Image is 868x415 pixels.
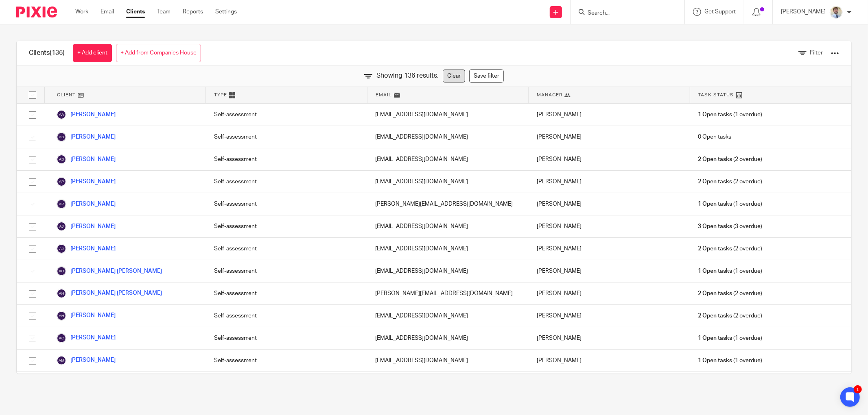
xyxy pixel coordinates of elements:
[57,333,66,343] img: svg%3E
[367,126,529,148] div: [EMAIL_ADDRESS][DOMAIN_NAME]
[529,215,690,237] div: [PERSON_NAME]
[698,312,762,320] span: (2 overdue)
[206,350,367,372] div: Self-assessment
[126,8,145,16] a: Clients
[57,266,162,276] a: [PERSON_NAME] [PERSON_NAME]
[698,222,762,230] span: (3 overdue)
[698,200,732,208] span: 1 Open tasks
[367,350,529,372] div: [EMAIL_ADDRESS][DOMAIN_NAME]
[57,110,116,120] a: [PERSON_NAME]
[529,305,690,327] div: [PERSON_NAME]
[206,148,367,170] div: Self-assessment
[529,148,690,170] div: [PERSON_NAME]
[529,327,690,349] div: [PERSON_NAME]
[57,311,116,321] a: [PERSON_NAME]
[206,126,367,148] div: Self-assessment
[57,266,66,276] img: svg%3E
[367,372,529,394] div: [EMAIL_ADDRESS][DOMAIN_NAME]
[376,91,392,98] span: Email
[698,178,762,186] span: (2 overdue)
[854,385,862,393] div: 1
[529,282,690,304] div: [PERSON_NAME]
[587,10,660,17] input: Search
[57,154,66,164] img: svg%3E
[57,244,66,254] img: svg%3E
[57,177,116,187] a: [PERSON_NAME]
[698,334,762,342] span: (1 overdue)
[206,238,367,260] div: Self-assessment
[830,6,843,19] img: 1693835698283.jfif
[214,91,227,98] span: Type
[698,155,732,163] span: 2 Open tasks
[698,289,732,298] span: 2 Open tasks
[57,154,116,164] a: [PERSON_NAME]
[698,91,734,98] span: Task Status
[57,289,66,298] img: svg%3E
[367,104,529,126] div: [EMAIL_ADDRESS][DOMAIN_NAME]
[529,104,690,126] div: [PERSON_NAME]
[206,282,367,304] div: Self-assessment
[529,193,690,215] div: [PERSON_NAME]
[206,215,367,237] div: Self-assessment
[57,177,66,187] img: svg%3E
[529,171,690,193] div: [PERSON_NAME]
[206,305,367,327] div: Self-assessment
[698,356,732,365] span: 1 Open tasks
[529,238,690,260] div: [PERSON_NAME]
[367,327,529,349] div: [EMAIL_ADDRESS][DOMAIN_NAME]
[698,245,762,253] span: (2 overdue)
[698,155,762,163] span: (2 overdue)
[698,133,731,141] span: 0 Open tasks
[810,50,823,56] span: Filter
[206,171,367,193] div: Self-assessment
[367,260,529,282] div: [EMAIL_ADDRESS][DOMAIN_NAME]
[57,199,66,209] img: svg%3E
[698,111,762,119] span: (1 overdue)
[215,8,237,16] a: Settings
[469,70,504,83] a: Save filter
[57,132,116,142] a: [PERSON_NAME]
[57,222,116,231] a: [PERSON_NAME]
[50,50,65,56] span: (136)
[529,126,690,148] div: [PERSON_NAME]
[57,199,116,209] a: [PERSON_NAME]
[529,350,690,372] div: [PERSON_NAME]
[75,8,88,16] a: Work
[57,244,116,254] a: [PERSON_NAME]
[29,49,65,57] h1: Clients
[367,171,529,193] div: [EMAIL_ADDRESS][DOMAIN_NAME]
[367,193,529,215] div: [PERSON_NAME][EMAIL_ADDRESS][DOMAIN_NAME]
[57,333,116,343] a: [PERSON_NAME]
[376,71,439,80] span: Showing 136 results.
[698,334,732,342] span: 1 Open tasks
[698,356,762,365] span: (1 overdue)
[206,193,367,215] div: Self-assessment
[57,91,76,98] span: Client
[101,8,114,16] a: Email
[698,267,732,275] span: 1 Open tasks
[116,44,201,62] a: + Add from Companies House
[781,8,826,16] p: [PERSON_NAME]
[367,215,529,237] div: [EMAIL_ADDRESS][DOMAIN_NAME]
[206,327,367,349] div: Self-assessment
[704,9,736,15] span: Get Support
[183,8,203,16] a: Reports
[16,7,57,17] img: Pixie
[25,87,40,103] input: Select all
[698,178,732,186] span: 2 Open tasks
[57,356,116,365] a: [PERSON_NAME]
[443,70,465,83] a: Clear
[57,110,66,120] img: svg%3E
[206,372,367,394] div: Self-assessment
[698,222,732,230] span: 3 Open tasks
[57,222,66,231] img: svg%3E
[367,238,529,260] div: [EMAIL_ADDRESS][DOMAIN_NAME]
[57,356,66,365] img: svg%3E
[367,282,529,304] div: [PERSON_NAME][EMAIL_ADDRESS][DOMAIN_NAME]
[57,311,66,321] img: svg%3E
[206,104,367,126] div: Self-assessment
[73,44,112,62] a: + Add client
[537,91,562,98] span: Manager
[367,148,529,170] div: [EMAIL_ADDRESS][DOMAIN_NAME]
[698,200,762,208] span: (1 overdue)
